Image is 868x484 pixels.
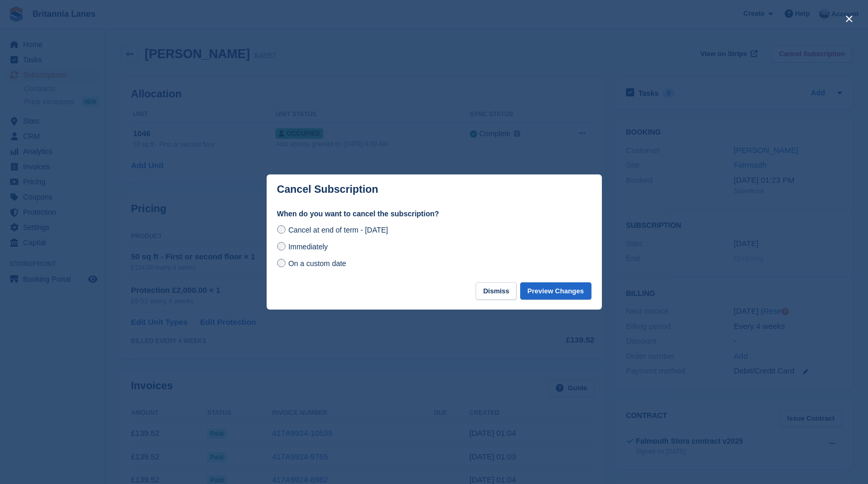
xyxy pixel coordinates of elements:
input: Cancel at end of term - [DATE] [277,225,285,234]
label: When do you want to cancel the subscription? [277,208,591,219]
p: Cancel Subscription [277,183,378,195]
span: Cancel at end of term - [DATE] [288,226,388,234]
span: On a custom date [288,259,346,268]
input: On a custom date [277,259,285,267]
button: Dismiss [476,282,517,300]
button: close [841,10,858,27]
span: Immediately [288,243,327,251]
input: Immediately [277,242,285,250]
button: Preview Changes [520,282,591,300]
